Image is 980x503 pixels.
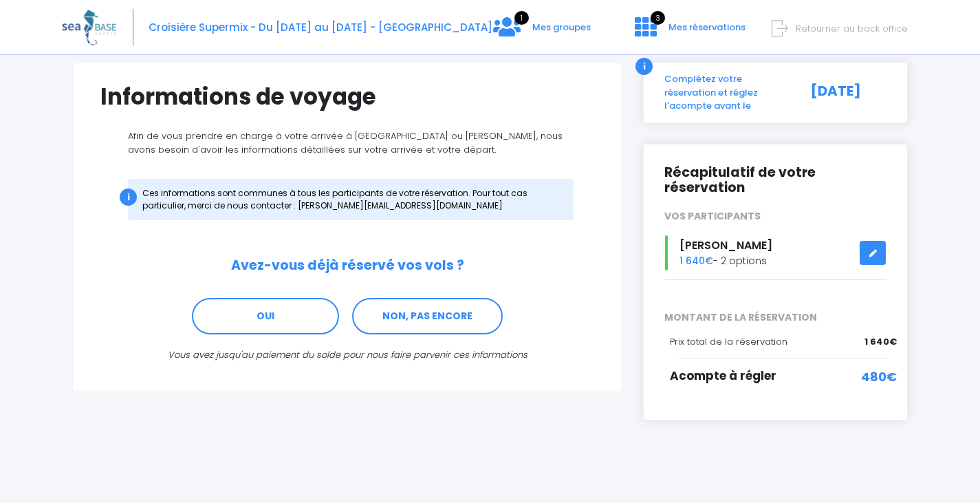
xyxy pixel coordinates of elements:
div: [DATE] [796,72,897,113]
span: Prix total de la réservation [670,335,787,348]
h1: Informations de voyage [100,83,594,110]
span: 1 640€ [864,335,897,349]
a: 1 Mes groupes [482,25,602,39]
i: Vous avez jusqu'au paiement du solde pour nous faire parvenir ces informations [168,348,527,361]
p: Afin de vous prendre en charge à votre arrivée à [GEOGRAPHIC_DATA] ou [PERSON_NAME], nous avons b... [100,129,594,156]
h2: Récapitulatif de votre réservation [664,165,886,197]
span: Acompte à régler [670,367,776,384]
span: 1 640€ [679,254,713,268]
span: Mes groupes [532,21,591,34]
span: 1 [514,11,529,25]
span: 480€ [861,367,897,386]
h2: Avez-vous déjà réservé vos vols ? [100,258,594,274]
a: 3 Mes réservations [624,25,754,39]
div: VOS PARTICIPANTS [654,209,897,224]
a: NON, PAS ENCORE [352,298,503,335]
div: i [120,189,137,206]
span: [PERSON_NAME] [679,237,772,253]
div: i [635,58,653,75]
span: MONTANT DE LA RÉSERVATION [654,310,897,325]
span: Retourner au back office [796,22,908,35]
span: 3 [651,11,665,25]
span: Croisière Supermix - Du [DATE] au [DATE] - [GEOGRAPHIC_DATA] [149,20,492,34]
div: Complétez votre réservation et réglez l'acompte avant le [654,72,796,113]
a: Retourner au back office [777,22,908,35]
div: - 2 options [654,235,897,270]
a: OUI [192,298,339,335]
span: Mes réservations [668,21,745,34]
div: Ces informations sont communes à tous les participants de votre réservation. Pour tout cas partic... [128,179,574,220]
